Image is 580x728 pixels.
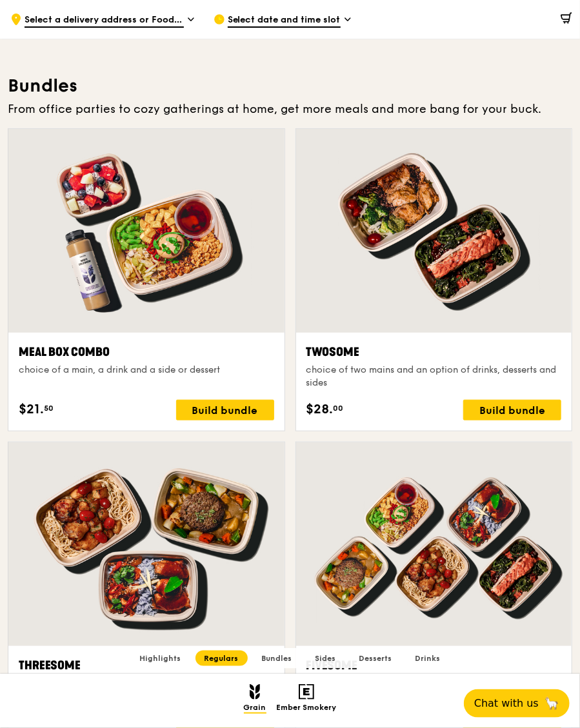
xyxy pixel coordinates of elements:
div: choice of a main, a drink and a side or dessert [19,364,274,377]
div: Meal Box Combo [19,343,274,361]
div: Build bundle [176,400,274,420]
span: 50 [44,403,54,413]
h3: Bundles [8,74,572,97]
div: Build bundle [463,400,561,420]
span: Ember Smokery [277,703,337,714]
span: $28. [306,400,334,419]
span: Grain [244,703,266,714]
div: From office parties to cozy gatherings at home, get more meals and more bang for your buck. [8,100,572,118]
span: Select a delivery address or Food Point [25,14,184,28]
button: Chat with us🦙 [464,689,570,718]
span: Select date and time slot [228,14,341,28]
span: Chat with us [474,696,539,711]
img: Grain mobile logo [250,684,261,700]
div: Twosome [306,343,562,361]
span: 00 [334,403,344,413]
span: 🦙 [544,696,559,711]
span: $21. [19,400,44,419]
div: choice of two mains and an option of drinks, desserts and sides [306,364,562,389]
img: Ember Smokery mobile logo [299,684,314,700]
